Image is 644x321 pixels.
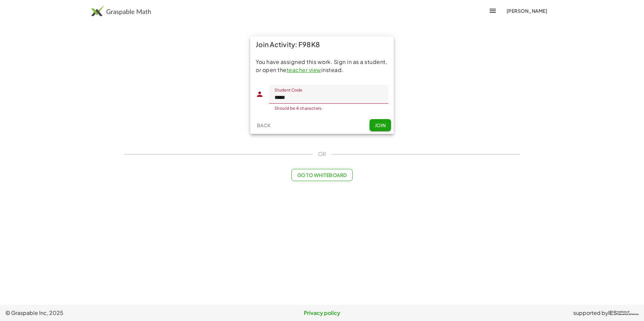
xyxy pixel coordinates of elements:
div: You have assigned this work. Sign in as a student, or open the instead. [256,58,388,74]
a: Privacy policy [217,309,428,317]
button: Back [253,119,275,131]
span: IES [608,310,617,316]
span: Back [257,122,270,128]
span: © Graspable Inc, 2025 [5,309,217,317]
span: supported by [573,309,608,317]
span: Join [375,122,386,128]
a: IESInstitute ofEducation Sciences [608,309,639,317]
button: Join [369,119,391,131]
button: Go to Whiteboard [291,169,352,181]
button: [PERSON_NAME] [501,5,553,17]
span: [PERSON_NAME] [506,8,547,14]
div: Join Activity: F98K8 [250,36,394,52]
span: Institute of Education Sciences [617,311,639,316]
span: OR [318,150,326,158]
a: teacher view [287,66,321,73]
span: Go to Whiteboard [297,172,347,178]
div: Should be 4 characters. [275,106,383,110]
